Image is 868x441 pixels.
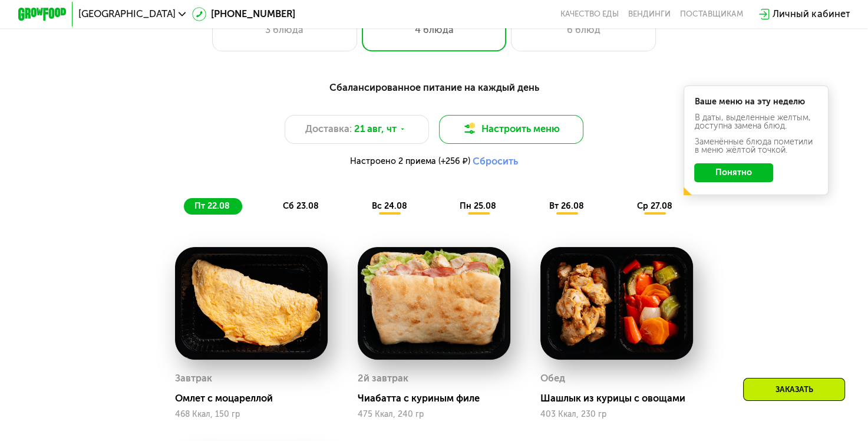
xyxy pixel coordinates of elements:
span: пн 25.08 [460,201,496,211]
div: Обед [540,370,565,388]
div: Завтрак [175,370,212,388]
span: ср 27.08 [637,201,672,211]
span: Доставка: [305,122,352,137]
div: Чиабатта с куриным филе [358,393,520,404]
div: Омлет с моцареллой [175,393,338,404]
div: поставщикам [680,9,743,19]
div: 468 Ккал, 150 гр [175,410,328,419]
div: 475 Ккал, 240 гр [358,410,510,419]
a: Качество еды [560,9,619,19]
div: 2й завтрак [358,370,408,388]
div: Личный кабинет [773,7,850,22]
div: 4 блюда [374,23,494,38]
div: 3 блюда [225,23,345,38]
div: 403 Ккал, 230 гр [540,410,693,419]
button: Настроить меню [439,115,584,144]
div: Шашлык из курицы с овощами [540,393,703,404]
span: вс 24.08 [372,201,407,211]
button: Сбросить [473,156,518,167]
button: Понятно [694,163,773,183]
div: В даты, выделенные желтым, доступна замена блюд. [694,114,817,131]
div: Ваше меню на эту неделю [694,98,817,106]
span: 21 авг, чт [354,122,397,137]
div: Заказать [743,378,845,401]
a: Вендинги [628,9,671,19]
a: [PHONE_NUMBER] [192,7,296,22]
span: [GEOGRAPHIC_DATA] [78,9,176,19]
span: вт 26.08 [549,201,584,211]
span: сб 23.08 [283,201,319,211]
span: пт 22.08 [194,201,230,211]
span: Настроено 2 приема (+256 ₽) [350,157,470,166]
div: Заменённые блюда пометили в меню жёлтой точкой. [694,138,817,155]
div: Сбалансированное питание на каждый день [77,80,791,96]
div: 6 блюд [524,23,643,38]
